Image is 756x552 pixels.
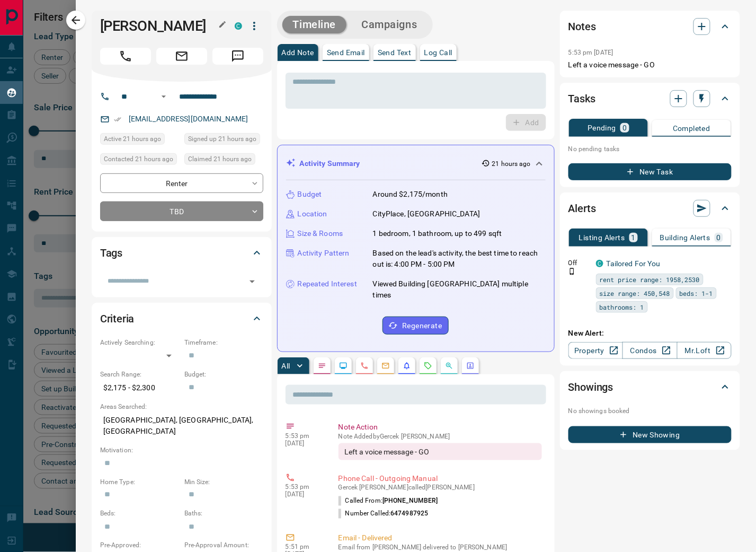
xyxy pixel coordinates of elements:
[184,370,263,379] p: Budget:
[568,86,732,111] div: Tasks
[390,510,428,518] span: 6474987925
[403,362,411,370] svg: Listing Alerts
[286,491,323,498] p: [DATE]
[383,497,438,505] span: [PHONE_NUMBER]
[588,124,616,132] p: Pending
[318,362,326,370] svg: Notes
[282,49,314,56] p: Add Note
[100,201,263,221] div: TBD
[100,445,263,455] p: Motivation:
[568,268,576,275] svg: Push Notification Only
[424,49,452,56] p: Log Call
[677,342,732,359] a: Mr.Loft
[373,189,448,200] p: Around $2,175/month
[188,154,252,164] span: Claimed 21 hours ago
[339,362,348,370] svg: Lead Browsing Activity
[104,134,161,144] span: Active 21 hours ago
[100,240,263,266] div: Tags
[579,234,625,241] p: Listing Alerts
[600,288,670,299] span: size range: 450,548
[104,154,173,164] span: Contacted 21 hours ago
[568,49,613,56] p: 5:53 pm [DATE]
[632,234,636,241] p: 1
[129,115,248,123] a: [EMAIL_ADDRESS][DOMAIN_NAME]
[373,248,546,270] p: Based on the lead's activity, the best time to reach out is: 4:00 PM - 5:00 PM
[622,342,677,359] a: Condos
[100,541,179,550] p: Pre-Approved:
[298,208,327,220] p: Location
[568,59,732,71] p: Left a voice message - GO
[373,278,546,301] p: Viewed Building [GEOGRAPHIC_DATA] multiple times
[339,533,542,544] p: Email - Delivered
[100,310,135,327] h2: Criteria
[188,134,256,144] span: Signed up 21 hours ago
[286,484,323,491] p: 5:53 pm
[100,244,122,261] h2: Tags
[184,153,263,168] div: Tue Oct 14 2025
[339,544,542,551] p: Email from [PERSON_NAME] delivered to [PERSON_NAME]
[212,48,263,65] span: Message
[373,208,481,220] p: CityPlace, [GEOGRAPHIC_DATA]
[339,509,429,519] p: Number Called:
[660,234,710,241] p: Building Alerts
[100,370,179,379] p: Search Range:
[235,22,242,30] div: condos.ca
[381,362,390,370] svg: Emails
[100,338,179,347] p: Actively Searching:
[568,90,595,107] h2: Tasks
[568,406,732,416] p: No showings booked
[298,248,350,259] p: Activity Pattern
[100,17,219,34] h1: [PERSON_NAME]
[492,159,531,169] p: 21 hours ago
[339,496,438,506] p: Called From:
[383,317,449,335] button: Regenerate
[286,432,323,440] p: 5:53 pm
[568,374,732,400] div: Showings
[673,125,710,132] p: Completed
[568,18,596,35] h2: Notes
[298,228,343,239] p: Size & Rooms
[600,302,644,312] span: bathrooms: 1
[156,48,207,65] span: Email
[100,153,179,168] div: Tue Oct 14 2025
[327,49,365,56] p: Send Email
[286,544,323,551] p: 5:51 pm
[596,260,603,267] div: condos.ca
[184,477,263,487] p: Min Size:
[360,362,369,370] svg: Calls
[680,288,713,299] span: beds: 1-1
[100,173,263,193] div: Renter
[286,154,546,173] div: Activity Summary21 hours ago
[100,509,179,519] p: Beds:
[568,14,732,39] div: Notes
[100,477,179,487] p: Home Type:
[282,362,290,370] p: All
[100,48,151,65] span: Call
[298,189,322,200] p: Budget
[607,259,661,268] a: Tailored For You
[339,473,542,484] p: Phone Call - Outgoing Manual
[622,124,627,132] p: 0
[286,440,323,447] p: [DATE]
[600,274,700,285] span: rent price range: 1958,2530
[184,133,263,148] div: Tue Oct 14 2025
[568,196,732,221] div: Alerts
[339,422,542,433] p: Note Action
[568,258,590,268] p: Off
[424,362,432,370] svg: Requests
[100,306,263,331] div: Criteria
[378,49,412,56] p: Send Text
[184,509,263,519] p: Baths:
[568,163,732,180] button: New Task
[339,433,542,440] p: Note Added by Gercek [PERSON_NAME]
[339,484,542,492] p: Gercek [PERSON_NAME] called [PERSON_NAME]
[568,426,732,443] button: New Showing
[373,228,502,239] p: 1 bedroom, 1 bathroom, up to 499 sqft
[100,133,179,148] div: Tue Oct 14 2025
[717,234,721,241] p: 0
[157,90,170,103] button: Open
[445,362,453,370] svg: Opportunities
[114,116,121,123] svg: Email Verified
[466,362,475,370] svg: Agent Actions
[568,200,596,217] h2: Alerts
